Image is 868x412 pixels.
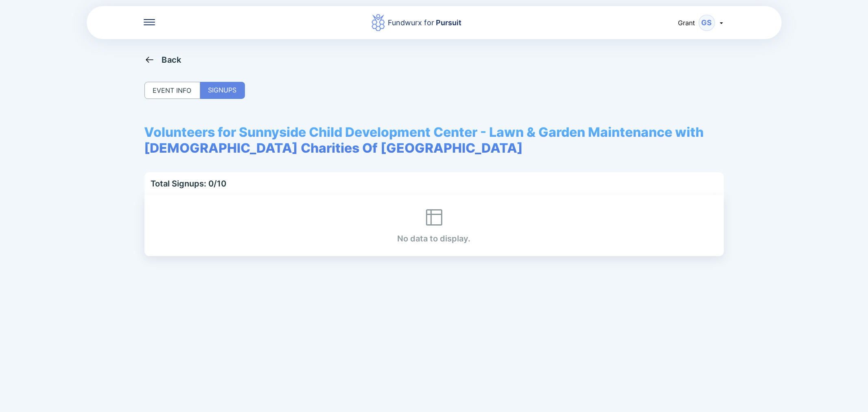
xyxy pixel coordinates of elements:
[435,18,462,27] span: Pursuit
[699,15,715,31] div: GS
[144,82,200,99] div: EVENT INFO
[200,82,245,99] div: SIGNUPS
[162,55,181,65] div: Back
[398,208,471,243] div: No data to display.
[151,179,227,188] div: Total Signups: 0/10
[388,17,462,28] div: Fundwurx for
[678,19,695,27] span: Grant
[144,124,724,156] span: Volunteers for Sunnyside Child Development Center - Lawn & Garden Maintenance with [DEMOGRAPHIC_D...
